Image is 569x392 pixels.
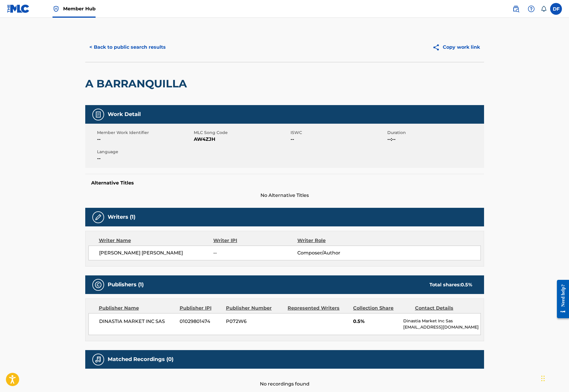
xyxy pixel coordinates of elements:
div: Writer Name [99,237,214,244]
div: User Menu [550,3,562,15]
iframe: Resource Center [552,275,569,323]
div: Notifications [541,6,547,12]
img: Writers [95,214,102,221]
div: Drag [541,370,545,387]
img: Work Detail [95,111,102,118]
button: < Back to public search results [85,40,170,55]
h5: Work Detail [108,111,141,118]
div: Total shares: [429,281,472,288]
img: Matched Recordings [95,356,102,363]
div: Contact Details [415,305,472,312]
span: Language [97,149,192,155]
img: help [528,5,535,12]
span: -- [97,155,192,162]
h5: Alternative Titles [91,180,478,186]
span: -- [213,249,297,257]
p: [EMAIL_ADDRESS][DOMAIN_NAME] [403,324,480,330]
span: P072W6 [226,318,283,325]
div: Publisher IPI [180,305,222,312]
span: MLC Song Code [194,130,289,136]
img: MLC Logo [7,4,30,13]
span: -- [291,136,386,143]
button: Copy work link [428,40,484,55]
img: Copy work link [432,44,443,51]
a: Public Search [510,3,522,15]
h2: A BARRANQUILLA [85,77,190,90]
span: [PERSON_NAME] [PERSON_NAME] [99,249,214,257]
span: 0.5 % [461,282,472,288]
h5: Publishers (1) [108,281,144,288]
div: Publisher Name [99,305,175,312]
span: Member Work Identifier [97,130,192,136]
span: --:-- [387,136,483,143]
span: -- [97,136,192,143]
div: Writer IPI [213,237,297,244]
div: Writer Role [297,237,374,244]
span: Composer/Author [297,249,374,257]
span: 0.5% [353,318,399,325]
h5: Writers (1) [108,214,135,220]
span: DINASTIA MARKET INC SAS [99,318,176,325]
span: 01029801474 [180,318,222,325]
div: Publisher Number [226,305,283,312]
span: AW4ZJH [194,136,289,143]
span: Member Hub [63,5,96,12]
span: No Alternative Titles [85,192,484,199]
span: ISWC [291,130,386,136]
div: Help [525,3,537,15]
div: Collection Share [353,305,410,312]
iframe: Chat Widget [540,364,569,392]
span: Duration [387,130,483,136]
img: Publishers [95,281,102,288]
p: Dinastia Market Inc Sas [403,318,480,324]
div: No recordings found [85,369,484,388]
img: Top Rightsholder [53,5,60,12]
div: Represented Writers [288,305,349,312]
h5: Matched Recordings (0) [108,356,173,363]
img: search [512,5,519,12]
